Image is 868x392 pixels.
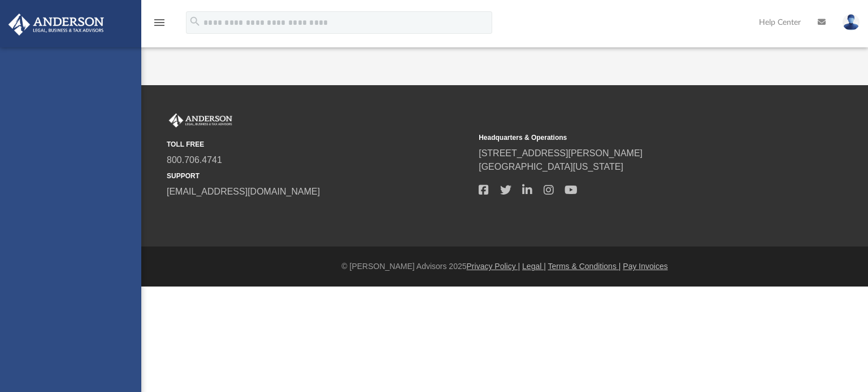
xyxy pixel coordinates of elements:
img: User Pic [843,14,860,30]
a: [EMAIL_ADDRESS][DOMAIN_NAME] [167,187,320,196]
a: 800.706.4741 [167,155,222,165]
a: Pay Invoices [623,262,667,271]
img: Anderson Advisors Platinum Portal [5,14,107,36]
a: Legal | [522,262,546,271]
small: Headquarters & Operations [479,133,783,143]
a: Privacy Policy | [467,262,520,271]
i: search [189,15,201,28]
a: menu [153,21,166,29]
a: [GEOGRAPHIC_DATA][US_STATE] [479,162,623,171]
small: SUPPORT [167,171,471,181]
img: Anderson Advisors Platinum Portal [167,113,235,128]
div: © [PERSON_NAME] Advisors 2025 [141,261,868,272]
i: menu [153,16,166,29]
a: [STREET_ADDRESS][PERSON_NAME] [479,148,643,158]
small: TOLL FREE [167,139,471,149]
a: Terms & Conditions | [548,262,621,271]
